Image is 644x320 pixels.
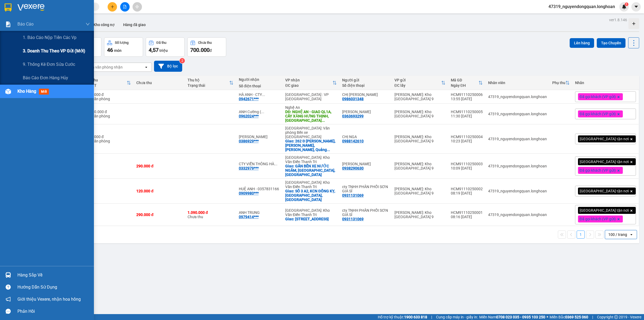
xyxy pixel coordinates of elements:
[133,2,142,12] button: aim
[488,95,547,99] div: 47319_nguyendongquan.longhoan
[547,316,548,318] span: ⚪️
[614,315,618,319] span: copyright
[87,92,131,97] div: 600.000 đ
[136,189,182,193] div: 120.000 đ
[544,3,619,10] span: 47319_nguyendongquan.longhoan
[108,2,117,12] button: plus
[451,210,483,215] div: HCM91110250001
[285,105,337,110] div: Nghệ An
[86,22,90,26] span: down
[17,21,34,27] span: Báo cáo
[285,78,332,82] div: VP nhận
[239,77,280,82] div: Người nhận
[394,110,445,118] div: [PERSON_NAME]: Kho [GEOGRAPHIC_DATA] 9
[6,297,11,302] span: notification
[285,110,337,123] div: DĐ: NGHỆ AN - GIAO QL1A, CÂY XĂNG HƯNG THỊNH, TP VINH
[550,76,572,90] th: Toggle SortBy
[107,47,113,53] span: 46
[17,89,36,94] span: Kho hàng
[87,83,127,88] div: HTTT
[342,114,364,118] div: 0363693299
[451,114,483,118] div: 11:30 [DATE]
[188,210,233,219] div: Chưa thu
[625,2,628,6] sup: 1
[5,272,11,278] img: warehouse-icon
[451,110,483,114] div: HCM91110250005
[378,314,427,320] span: Hỗ trợ kỹ thuật:
[6,309,11,314] span: message
[285,208,337,217] div: [GEOGRAPHIC_DATA]: Kho Văn Điển Thanh Trì
[448,76,485,90] th: Toggle SortBy
[17,283,90,291] div: Hướng dẫn sử dụng
[136,164,182,168] div: 290.000 đ
[392,76,448,90] th: Toggle SortBy
[451,215,483,219] div: 08:16 [DATE]
[84,76,134,90] th: Toggle SortBy
[496,315,545,319] strong: 0708 023 035 - 0935 103 250
[342,83,389,88] div: Số điện thoại
[592,314,593,320] span: |
[580,217,616,221] span: Đã gọi khách (VP gửi)
[5,3,12,12] img: logo-vxr
[451,97,483,101] div: 13:55 [DATE]
[342,78,389,82] div: Người gửi
[285,189,337,202] div: Giao: SÔ 3 A2, KCN ĐỒNG KỴ, ĐỒNG NGUYÊN, BẮC NINH
[488,213,547,217] div: 47319_nguyendongquan.longhoan
[580,112,616,116] span: Đã gọi khách (VP gửi)
[87,135,131,139] div: 470.000 đ
[285,155,337,164] div: [GEOGRAPHIC_DATA]: Kho Văn Điển Thanh Trì
[577,231,585,239] button: 1
[488,164,547,168] div: 47319_nguyendongquan.longhoan
[631,2,641,12] button: caret-down
[431,314,432,320] span: |
[6,285,11,290] span: question-circle
[283,76,339,90] th: Toggle SortBy
[479,314,545,320] span: Miền Nam
[119,18,150,31] button: Hàng đã giao
[327,148,330,152] span: ...
[136,81,182,85] div: Chưa thu
[274,162,277,166] span: ...
[87,139,131,143] div: Tại văn phòng
[23,48,85,54] span: 3. Doanh Thu theo VP Gửi (mới)
[159,48,168,53] span: triệu
[451,83,478,88] div: Ngày ĐH
[488,81,547,85] div: Nhân viên
[285,83,332,88] div: ĐC giao
[597,38,625,48] button: Tạo Chuyến
[87,114,131,118] div: Tại văn phòng
[580,189,629,193] span: [GEOGRAPHIC_DATA] tận nơi
[111,5,114,9] span: plus
[580,168,616,173] span: Đã gọi khách (VP gửi)
[239,162,280,166] div: CTY VIỄN THÔNG HÀ NỘI
[285,92,337,101] div: [GEOGRAPHIC_DATA] : VP [GEOGRAPHIC_DATA]
[451,187,483,191] div: HCM91110250002
[451,135,483,139] div: HCM91110250004
[342,185,389,193] div: cty TNHH PHÂN PHỐI SƠN GIÁ SỈ
[87,78,127,82] div: Đã thu
[394,187,445,195] div: [PERSON_NAME]: Kho [GEOGRAPHIC_DATA] 9
[123,5,127,9] span: file-add
[628,18,639,29] div: Tạo kho hàng mới
[135,5,139,9] span: aim
[261,110,264,114] span: ...
[154,61,182,72] button: Bộ lọc
[239,84,280,88] div: Số điện thoại
[239,210,280,215] div: ANH TRUNG
[285,180,337,189] div: [GEOGRAPHIC_DATA]: Kho Văn Điển Thanh Trì
[342,139,364,143] div: 0988142610
[342,208,389,217] div: cty TNHH PHÂN PHỐI SƠN GIÁ SỈ
[580,159,629,164] span: [GEOGRAPHIC_DATA] tận nơi
[394,210,445,219] div: [PERSON_NAME]: Kho [GEOGRAPHIC_DATA] 9
[115,41,129,45] div: Số lượng
[180,58,185,63] sup: 2
[262,92,265,97] span: ...
[87,110,131,114] div: 3.500.000 đ
[488,112,547,116] div: 47319_nguyendongquan.longhoan
[629,232,634,237] svg: open
[342,97,364,101] div: 0986031348
[451,191,483,195] div: 08:19 [DATE]
[188,210,233,215] div: 1.090.000 đ
[146,37,185,57] button: Đã thu4,57 triệu
[342,92,389,97] div: CHỊ DUNG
